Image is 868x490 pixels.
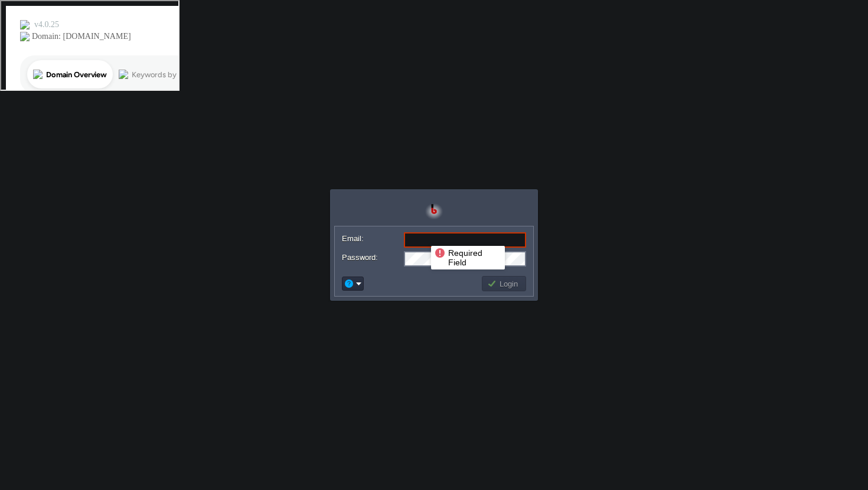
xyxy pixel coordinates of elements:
[342,232,403,245] label: Email:
[487,278,521,289] button: Login
[33,19,58,28] div: v 4.0.25
[19,31,28,40] img: website_grey.svg
[118,68,127,78] img: tab_keywords_by_traffic_grey.svg
[32,68,41,78] img: tab_domain_overview_orange.svg
[19,19,28,28] img: logo_orange.svg
[434,247,502,268] div: Required Field
[45,70,106,77] div: Domain Overview
[342,251,403,264] label: Password:
[31,31,130,40] div: Domain: [DOMAIN_NAME]
[130,70,199,77] div: Keywords by Traffic
[425,202,443,219] img: Bitss Techniques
